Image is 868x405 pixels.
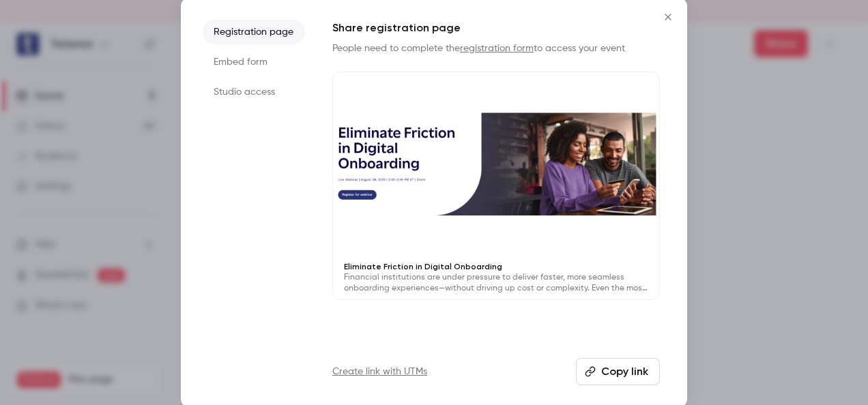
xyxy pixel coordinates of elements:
[344,261,648,272] p: Eliminate Friction in Digital Onboarding
[203,20,305,44] li: Registration page
[332,72,660,300] a: Eliminate Friction in Digital OnboardingFinancial institutions are under pressure to deliver fast...
[460,44,534,53] a: registration form
[332,42,660,55] p: People need to complete the to access your event
[203,50,305,74] li: Embed form
[332,20,660,36] h1: Share registration page
[654,3,682,31] button: Close
[576,358,660,385] button: Copy link
[332,365,427,378] a: Create link with UTMs
[203,80,305,104] li: Studio access
[344,272,648,294] p: Financial institutions are under pressure to deliver faster, more seamless onboarding experiences...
